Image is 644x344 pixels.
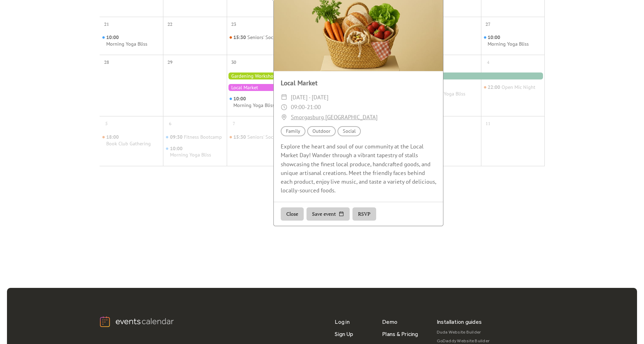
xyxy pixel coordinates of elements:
[335,316,349,328] a: Log in
[437,316,482,328] div: Installation guides
[437,328,490,337] a: Duda Website Builder
[382,316,397,328] a: Demo
[335,328,353,340] a: Sign Up
[382,328,418,340] a: Plans & Pricing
